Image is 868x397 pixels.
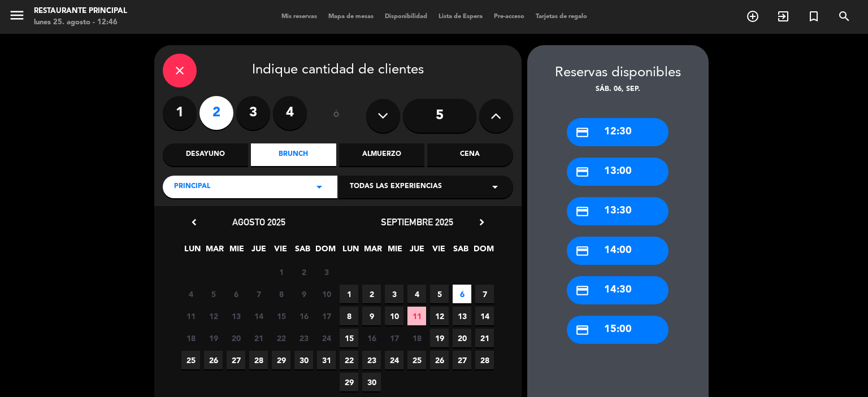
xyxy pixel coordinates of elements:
[567,197,669,225] div: 13:30
[567,118,669,146] div: 12:30
[567,316,669,344] div: 15:00
[575,204,589,219] i: credit_card
[181,351,200,369] span: 25
[475,307,494,325] span: 14
[474,242,492,261] span: DOM
[340,373,358,391] span: 29
[199,96,233,130] label: 2
[385,285,403,303] span: 3
[453,351,471,369] span: 27
[340,351,358,369] span: 22
[746,10,759,23] i: add_circle_outline
[776,10,790,23] i: exit_to_app
[527,62,709,84] div: Reservas disponibles
[323,14,379,20] span: Mapa de mesas
[407,351,426,369] span: 25
[385,242,404,261] span: MIE
[181,329,200,347] span: 18
[362,307,381,325] span: 9
[249,329,268,347] span: 21
[272,351,290,369] span: 29
[475,351,494,369] span: 28
[453,307,471,325] span: 13
[227,307,245,325] span: 13
[575,323,589,337] i: credit_card
[475,285,494,303] span: 7
[232,216,285,228] span: agosto 2025
[183,242,202,261] span: LUN
[205,242,224,261] span: MAR
[530,14,593,20] span: Tarjetas de regalo
[227,329,245,347] span: 20
[567,276,669,304] div: 14:30
[385,307,403,325] span: 10
[575,165,589,179] i: credit_card
[34,17,127,28] div: lunes 25. agosto - 12:46
[294,329,313,347] span: 23
[313,180,326,194] i: arrow_drop_down
[271,242,290,261] span: VIE
[227,351,245,369] span: 27
[488,180,502,194] i: arrow_drop_down
[317,351,336,369] span: 31
[427,143,513,166] div: Cena
[430,329,449,347] span: 19
[227,242,246,261] span: MIE
[363,242,382,261] span: MAR
[174,181,210,193] span: Principal
[163,143,248,166] div: Desayuno
[453,329,471,347] span: 20
[317,285,336,303] span: 10
[204,329,223,347] span: 19
[567,237,669,265] div: 14:00
[379,14,433,20] span: Disponibilidad
[8,7,25,24] i: menu
[272,285,290,303] span: 8
[272,329,290,347] span: 22
[340,285,358,303] span: 1
[273,96,307,130] label: 4
[204,285,223,303] span: 5
[575,283,589,298] i: credit_card
[173,64,186,77] i: close
[453,285,471,303] span: 6
[341,242,360,261] span: LUN
[293,242,312,261] span: SAB
[407,242,426,261] span: JUE
[837,10,851,23] i: search
[34,6,127,17] div: Restaurante Principal
[567,158,669,186] div: 13:00
[385,351,403,369] span: 24
[476,216,488,228] i: chevron_right
[362,351,381,369] span: 23
[317,263,336,281] span: 3
[475,329,494,347] span: 21
[527,84,709,95] div: sáb. 06, sep.
[236,96,270,130] label: 3
[407,329,426,347] span: 18
[575,244,589,258] i: credit_card
[340,307,358,325] span: 8
[276,14,323,20] span: Mis reservas
[452,242,470,261] span: SAB
[407,307,426,325] span: 11
[251,143,336,166] div: Brunch
[8,7,25,28] button: menu
[430,351,449,369] span: 26
[339,143,424,166] div: Almuerzo
[807,10,821,23] i: turned_in_not
[272,307,290,325] span: 15
[163,96,197,130] label: 1
[188,216,200,228] i: chevron_left
[385,329,403,347] span: 17
[362,285,381,303] span: 2
[204,351,223,369] span: 26
[575,125,589,139] i: credit_card
[433,14,488,20] span: Lista de Espera
[272,263,290,281] span: 1
[362,329,381,347] span: 16
[249,285,268,303] span: 7
[315,242,334,261] span: DOM
[163,54,513,88] div: Indique cantidad de clientes
[430,285,449,303] span: 5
